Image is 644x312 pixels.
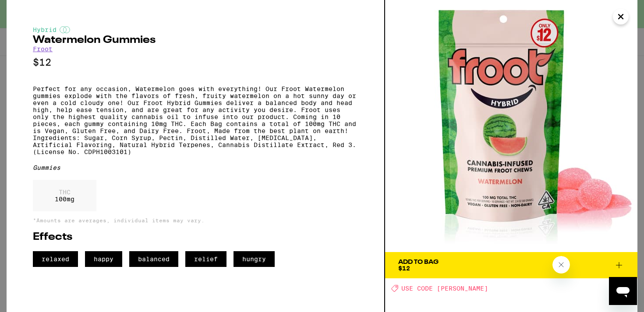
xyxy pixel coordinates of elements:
iframe: Close message [552,256,570,273]
span: Hi. Need any help? [5,6,63,13]
span: happy [85,251,122,267]
iframe: Button to launch messaging window [609,277,637,305]
button: Close [613,9,629,25]
span: hungry [234,251,275,267]
span: USE CODE [PERSON_NAME] [401,285,488,292]
p: $12 [33,57,358,68]
img: hybridColor.svg [60,26,70,33]
p: *Amounts are averages, individual items may vary. [33,217,358,223]
p: THC [55,189,74,196]
button: Add To Bag$12 [385,252,637,278]
span: relaxed [33,251,78,267]
h2: Watermelon Gummies [33,35,358,46]
span: relief [185,251,226,267]
span: $12 [398,265,410,272]
p: Perfect for any occasion, Watermelon goes with everything! Our Froot Watermelon gummies explode w... [33,85,358,155]
div: 100 mg [33,180,96,211]
span: balanced [129,251,178,267]
div: Add To Bag [398,259,439,265]
div: Gummies [33,164,358,171]
h2: Effects [33,232,358,242]
div: Hybrid [33,26,358,33]
a: Froot [33,46,53,53]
